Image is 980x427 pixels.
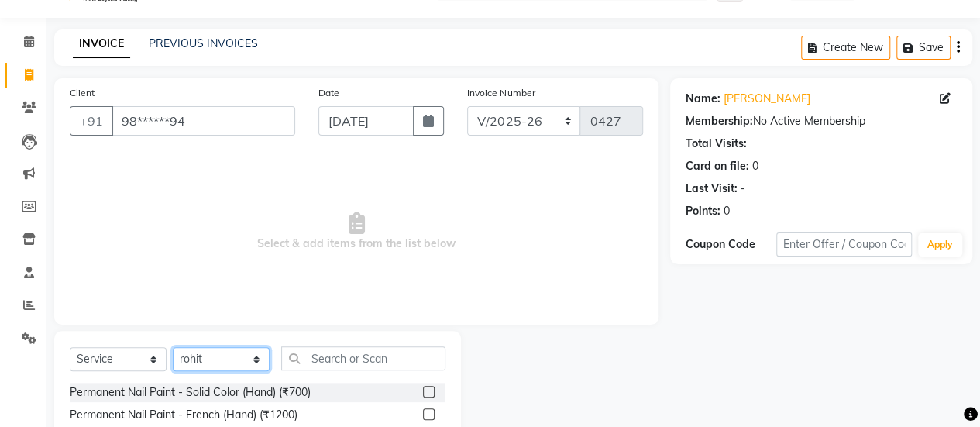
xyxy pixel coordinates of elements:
[896,36,951,60] button: Save
[918,233,962,257] button: Apply
[112,106,295,136] input: Search by Name/Mobile/Email/Code
[686,158,749,174] div: Card on file:
[741,181,745,197] div: -
[281,346,445,370] input: Search or Scan
[724,91,810,107] a: [PERSON_NAME]
[70,106,113,136] button: +91
[467,86,535,100] label: Invoice Number
[686,181,738,197] div: Last Visit:
[776,232,912,257] input: Enter Offer / Coupon Code
[318,86,339,100] label: Date
[686,91,720,107] div: Name:
[686,113,957,129] div: No Active Membership
[149,36,258,50] a: PREVIOUS INVOICES
[70,407,297,423] div: Permanent Nail Paint - French (Hand) (₹1200)
[70,154,643,309] span: Select & add items from the list below
[73,30,130,58] a: INVOICE
[70,384,311,401] div: Permanent Nail Paint - Solid Color (Hand) (₹700)
[724,203,730,219] div: 0
[752,158,758,174] div: 0
[70,86,95,100] label: Client
[686,136,747,152] div: Total Visits:
[686,236,776,253] div: Coupon Code
[686,113,753,129] div: Membership:
[801,36,890,60] button: Create New
[686,203,720,219] div: Points:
